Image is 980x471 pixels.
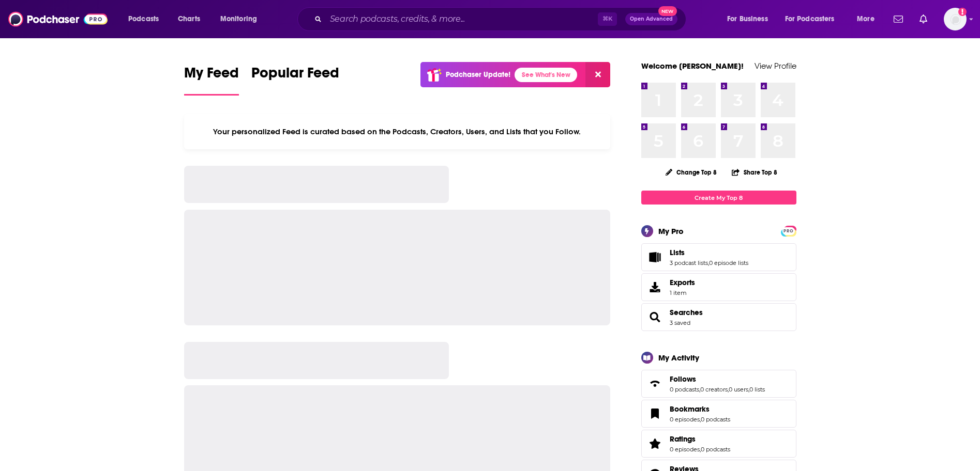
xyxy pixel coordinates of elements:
[670,386,699,393] a: 0 podcasts
[641,243,796,271] span: Lists
[515,68,577,82] a: See What's New
[670,434,730,444] a: Ratings
[670,404,730,414] a: Bookmarks
[720,11,781,27] button: open menu
[700,386,728,393] a: 0 creators
[944,8,967,30] img: User Profile
[128,12,159,26] span: Podcasts
[184,64,239,96] a: My Feed
[658,226,684,236] div: My Pro
[670,446,700,453] a: 0 episodes
[708,259,709,266] span: ,
[729,386,748,393] a: 0 users
[645,310,666,324] a: Searches
[220,12,257,26] span: Monitoring
[598,12,617,26] span: ⌘ K
[944,8,967,30] button: Show profile menu
[213,11,270,27] button: open menu
[670,248,748,257] a: Lists
[630,17,673,22] span: Open Advanced
[625,13,677,25] button: Open AdvancedNew
[670,278,695,287] span: Exports
[701,416,730,423] a: 0 podcasts
[850,11,887,27] button: open menu
[8,9,108,29] img: Podchaser - Follow, Share and Rate Podcasts
[326,11,598,27] input: Search podcasts, credits, & more...
[184,114,611,149] div: Your personalized Feed is curated based on the Podcasts, Creators, Users, and Lists that you Follow.
[171,11,206,27] a: Charts
[645,376,666,391] a: Follows
[641,370,796,398] span: Follows
[670,319,690,326] a: 3 saved
[749,386,765,393] a: 0 lists
[782,227,795,235] span: PRO
[178,12,200,26] span: Charts
[670,404,710,414] span: Bookmarks
[889,10,907,28] a: Show notifications dropdown
[915,10,931,28] a: Show notifications dropdown
[709,259,748,266] a: 0 episode lists
[670,416,700,423] a: 0 episodes
[958,8,967,16] svg: Add a profile image
[645,406,666,421] a: Bookmarks
[641,303,796,331] span: Searches
[670,374,765,384] a: Follows
[748,386,749,393] span: ,
[857,12,875,26] span: More
[944,8,967,30] span: Logged in as billthrelkeld
[658,6,677,16] span: New
[641,191,796,205] a: Create My Top 8
[701,446,730,453] a: 0 podcasts
[121,11,172,27] button: open menu
[641,61,744,71] a: Welcome [PERSON_NAME]!
[446,70,510,79] p: Podchaser Update!
[670,248,685,257] span: Lists
[731,162,778,182] button: Share Top 8
[670,374,696,384] span: Follows
[659,166,723,179] button: Change Top 8
[670,289,695,296] span: 1 item
[782,227,795,234] a: PRO
[727,12,768,26] span: For Business
[670,434,696,444] span: Ratings
[778,11,850,27] button: open menu
[307,7,696,31] div: Search podcasts, credits, & more...
[728,386,729,393] span: ,
[251,64,339,88] span: Popular Feed
[755,61,796,71] a: View Profile
[645,280,666,294] span: Exports
[641,430,796,458] span: Ratings
[700,446,701,453] span: ,
[641,400,796,428] span: Bookmarks
[641,273,796,301] a: Exports
[658,353,699,363] div: My Activity
[670,308,703,317] a: Searches
[670,259,708,266] a: 3 podcast lists
[184,64,239,88] span: My Feed
[700,416,701,423] span: ,
[645,436,666,451] a: Ratings
[645,250,666,264] a: Lists
[699,386,700,393] span: ,
[785,12,835,26] span: For Podcasters
[251,64,339,96] a: Popular Feed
